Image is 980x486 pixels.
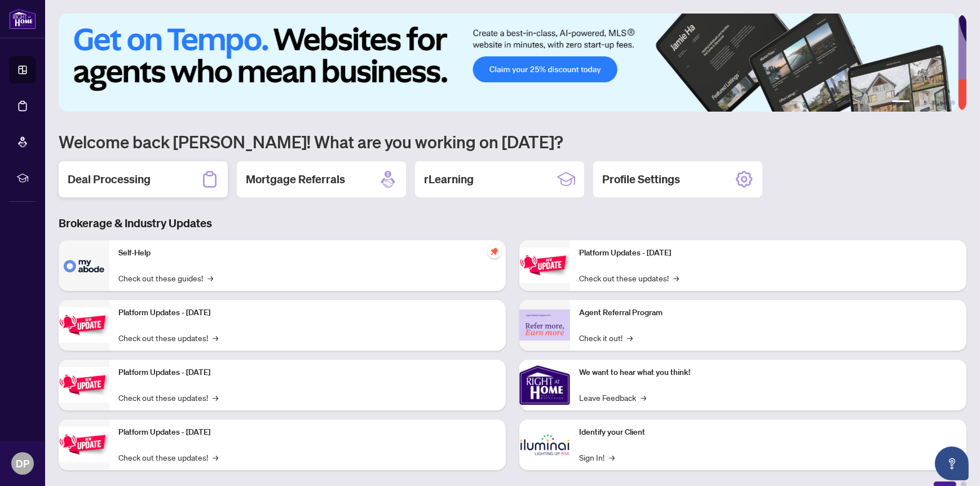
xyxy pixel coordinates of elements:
[118,426,497,439] p: Platform Updates - [DATE]
[579,391,646,404] a: Leave Feedback→
[118,366,497,379] p: Platform Updates - [DATE]
[579,366,957,379] p: We want to hear what you think!
[579,332,633,344] a: Check it out!→
[118,391,218,404] a: Check out these updates!→
[602,171,680,187] h2: Profile Settings
[59,367,109,403] img: Platform Updates - July 21, 2025
[213,391,218,404] span: →
[16,456,29,471] span: DP
[59,240,109,291] img: Self-Help
[118,272,213,284] a: Check out these guides!→
[942,100,946,105] button: 5
[951,100,955,105] button: 6
[118,332,218,344] a: Check out these updates!→
[519,419,570,470] img: Identify your Client
[424,171,474,187] h2: rLearning
[59,427,109,462] img: Platform Updates - July 8, 2025
[208,272,213,284] span: →
[59,14,958,112] img: Slide 0
[579,307,957,319] p: Agent Referral Program
[213,451,218,463] span: →
[68,171,151,187] h2: Deal Processing
[579,272,679,284] a: Check out these updates!→
[59,307,109,343] img: Platform Updates - September 16, 2025
[488,245,501,258] span: pushpin
[118,307,497,319] p: Platform Updates - [DATE]
[933,100,937,105] button: 4
[579,426,957,439] p: Identify your Client
[519,248,570,283] img: Platform Updates - June 23, 2025
[213,332,218,344] span: →
[59,131,966,152] h1: Welcome back [PERSON_NAME]! What are you working on [DATE]?
[627,332,633,344] span: →
[915,100,919,105] button: 2
[118,451,218,463] a: Check out these updates!→
[579,247,957,259] p: Platform Updates - [DATE]
[118,247,497,259] p: Self-Help
[9,8,36,29] img: logo
[609,451,615,463] span: →
[246,171,345,187] h2: Mortgage Referrals
[673,272,679,284] span: →
[892,100,910,105] button: 1
[59,215,966,231] h3: Brokerage & Industry Updates
[935,447,969,480] button: Open asap
[519,360,570,410] img: We want to hear what you think!
[924,100,928,105] button: 3
[519,310,570,341] img: Agent Referral Program
[641,391,646,404] span: →
[579,451,615,463] a: Sign In!→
